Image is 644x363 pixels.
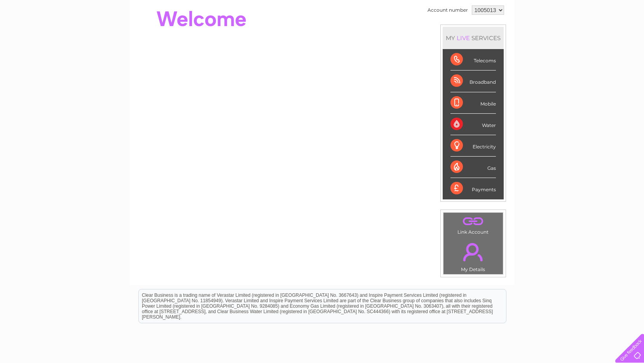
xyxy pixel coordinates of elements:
div: Gas [450,157,496,178]
td: Account number [426,4,470,17]
div: Broadband [450,70,496,92]
img: logo.png [23,20,62,44]
a: . [445,238,501,266]
a: Log out [618,33,637,39]
a: 0333 014 3131 [497,4,551,14]
td: Link Account [443,212,503,237]
a: Contact [592,33,611,39]
div: Electricity [450,135,496,157]
a: Telecoms [548,33,572,39]
div: Mobile [450,92,496,114]
a: . [445,215,501,228]
div: LIVE [455,34,471,42]
a: Energy [527,33,544,39]
td: My Details [443,236,503,275]
div: MY SERVICES [443,27,504,49]
a: Water [507,33,522,39]
div: Water [450,114,496,135]
div: Clear Business is a trading name of Verastar Limited (registered in [GEOGRAPHIC_DATA] No. 3667643... [139,4,506,38]
div: Telecoms [450,49,496,70]
div: Payments [450,178,496,199]
a: Blog [576,33,588,39]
